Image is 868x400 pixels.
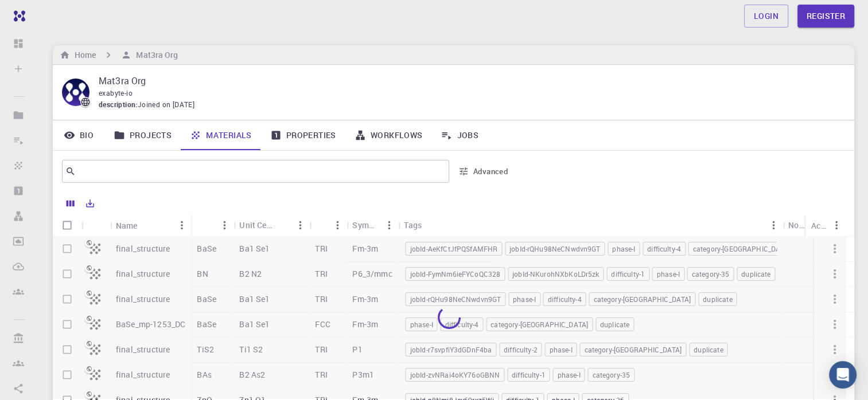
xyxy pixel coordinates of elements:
div: Open Intercom Messenger [829,361,857,389]
a: Jobs [431,120,488,150]
a: Bio [53,120,104,150]
button: Sort [315,216,333,234]
button: Menu [380,216,398,234]
a: Workflows [345,120,432,150]
button: Sort [197,216,215,234]
button: Menu [827,216,846,234]
div: Symmetry [347,214,398,236]
button: Advanced [454,162,513,181]
button: Menu [764,216,783,234]
a: Properties [261,120,345,150]
div: Unit Cell Formula [233,214,309,236]
button: Menu [328,216,347,234]
div: Lattice [309,214,347,236]
a: Login [744,5,788,28]
span: exabyte-io [99,88,133,97]
h6: Mat3ra Org [131,49,178,61]
div: Symmetry [352,214,380,236]
a: Register [797,5,854,28]
div: Name [116,214,138,237]
div: Unit Cell Formula [239,214,273,236]
button: Sort [273,216,291,234]
div: Name [110,214,191,237]
div: Non-periodic [788,214,805,236]
button: Menu [291,216,309,234]
button: Export [80,194,100,213]
nav: breadcrumb [57,49,180,61]
h6: Home [70,49,96,61]
button: Menu [173,216,191,234]
button: Columns [61,194,80,213]
div: Tags [398,214,783,236]
img: logo [9,10,25,22]
span: description : [99,99,138,111]
p: Mat3ra Org [99,74,836,88]
div: Tags [404,214,422,236]
div: Actions [811,214,827,237]
a: Projects [104,120,181,150]
div: Formula [191,214,233,236]
button: Sort [138,216,156,234]
a: Materials [181,120,261,150]
button: Sort [422,216,440,234]
div: Icon [81,214,110,237]
div: Actions [805,214,846,237]
span: Joined on [DATE] [138,99,194,111]
button: Menu [215,216,233,234]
